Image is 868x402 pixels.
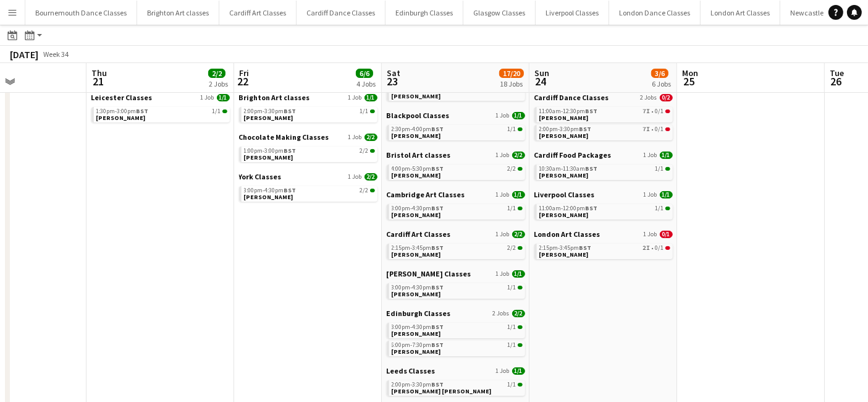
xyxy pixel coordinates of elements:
a: 2:00pm-3:30pmBST7I•0/1[PERSON_NAME] [539,125,670,139]
span: BST [432,125,444,133]
span: Kimberley Smithson [392,132,441,140]
span: 2:15pm-3:45pm [392,245,444,251]
span: Cardiff Food Packages [534,150,612,160]
span: Kath Barco [392,211,441,219]
span: 2I [643,245,651,251]
span: Bristol Art classes [387,150,451,160]
span: Fri [239,67,249,79]
span: 23 [385,74,400,88]
span: 1/1 [364,94,377,101]
span: 4:00pm-5:30pm [392,166,444,172]
span: 2/2 [512,152,525,159]
a: Leicester Classes1 Job1/1 [91,93,230,102]
span: 2:15pm-3:45pm [539,245,592,251]
span: 1 Job [348,173,362,181]
span: 1:30pm-3:00pm [96,108,149,114]
span: Leicester Classes [91,93,153,102]
span: Mark Robertson [539,171,589,179]
span: 21 [90,74,107,88]
button: Liverpool Classes [536,1,609,25]
span: BST [137,107,149,115]
span: 3:00pm-4:30pm [392,205,444,212]
span: BST [432,165,444,173]
div: Cardiff Art Classes1 Job2/22:15pm-3:45pmBST2/2[PERSON_NAME] [387,229,525,269]
span: Sarah Seery [392,330,441,338]
span: BST [579,125,592,133]
div: [DATE] [10,48,38,61]
span: 0/1 [665,246,670,250]
span: Leeds Classes [387,366,436,375]
button: Cardiff Art Classes [219,1,297,25]
span: BST [432,204,444,212]
span: 3:00pm-4:30pm [392,324,444,330]
span: 2/2 [364,134,377,141]
span: 1/1 [512,270,525,278]
span: 1/1 [508,284,516,291]
span: 1/1 [518,127,523,131]
span: 1 Job [644,231,657,238]
span: 2/2 [518,246,523,250]
div: Cardiff Dance Classes2 Jobs0/211:00am-12:30pmBST7I•0/1[PERSON_NAME]2:00pm-3:30pmBST7I•0/1[PERSON_... [534,93,673,150]
span: 7I [643,126,651,132]
span: 1/1 [518,207,523,210]
a: London Art Classes1 Job0/1 [534,229,673,239]
a: 1:00pm-3:00pmBST2/2[PERSON_NAME] [244,147,375,161]
span: York Classes [239,172,282,181]
div: Cardiff Food Packages1 Job1/110:30am-11:30amBST1/1[PERSON_NAME] [534,150,673,190]
span: Samantha Martinez [244,114,293,122]
span: 2/2 [518,167,523,171]
span: 1/1 [222,109,227,113]
span: Martin Berry [539,211,589,219]
span: 2/2 [512,231,525,238]
a: 10:30am-11:30amBST1/1[PERSON_NAME] [539,165,670,179]
span: Carolyn Smith [392,250,441,259]
span: BST [432,244,444,252]
span: Candice Wright [392,290,441,298]
span: Mon [682,67,698,79]
div: Chocolate Making Classes1 Job2/21:00pm-3:00pmBST2/2[PERSON_NAME] [239,132,377,172]
span: 1/1 [217,94,230,101]
div: 18 Jobs [500,79,523,88]
span: 2:00pm-3:30pm [244,108,297,114]
span: 1/1 [518,286,523,289]
span: 1/1 [665,167,670,171]
a: 11:00am-12:30pmBST7I•0/1[PERSON_NAME] [539,107,670,121]
a: 2:30pm-4:00pmBST1/1[PERSON_NAME] [392,125,523,139]
span: BST [586,107,598,115]
div: [PERSON_NAME] Classes1 Job1/13:00pm-4:30pmBST1/1[PERSON_NAME] [387,269,525,309]
span: BST [432,283,444,291]
span: 1/1 [518,343,523,347]
span: 10:30am-11:30am [539,166,598,172]
div: Leicester Classes1 Job1/11:30pm-3:00pmBST1/1[PERSON_NAME] [91,93,230,125]
a: Edinburgh Classes2 Jobs2/2 [387,309,525,318]
button: Newcastle Classes [780,1,859,25]
button: Bournemouth Dance Classes [25,1,137,25]
a: 2:00pm-3:30pmBST1/1[PERSON_NAME] [244,107,375,121]
span: BST [284,186,297,194]
span: 22 [237,74,249,88]
a: 2:15pm-3:45pmBST2I•0/1[PERSON_NAME] [539,244,670,258]
span: 0/1 [665,127,670,131]
span: 1/1 [660,152,673,159]
div: • [539,126,670,132]
a: 1:30pm-3:00pmBST1/1[PERSON_NAME] [96,107,227,121]
span: 1 Job [348,134,362,141]
span: 25 [680,74,698,88]
a: 3:00pm-4:30pmBST1/1[PERSON_NAME] [392,283,523,297]
a: Chocolate Making Classes1 Job2/2 [239,132,377,142]
button: Glasgow Classes [463,1,536,25]
span: Liverpool Classes [534,190,595,199]
button: Brighton Art classes [137,1,219,25]
span: 2/2 [208,69,225,78]
span: 2/2 [512,310,525,317]
span: 1/1 [655,166,664,172]
a: Cardiff Art Classes1 Job2/2 [387,229,525,239]
span: BST [284,107,297,115]
span: 0/1 [655,126,664,132]
a: Cardiff Food Packages1 Job1/1 [534,150,673,160]
a: Cardiff Dance Classes2 Jobs0/2 [534,93,673,102]
span: BST [586,165,598,173]
span: 0/1 [665,109,670,113]
span: Tue [830,67,844,79]
span: 3:00pm-4:30pm [392,284,444,291]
